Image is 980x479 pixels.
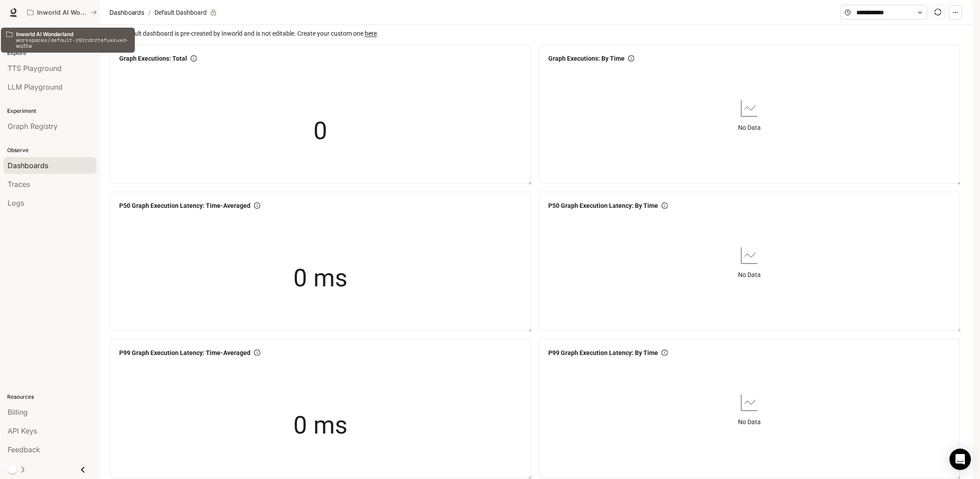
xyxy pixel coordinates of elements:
[662,350,668,356] span: info-circle
[548,54,625,63] span: Graph Executions: By Time
[148,8,151,17] span: /
[738,270,761,280] article: No Data
[293,406,347,444] span: 0 ms
[313,111,327,150] span: 0
[109,29,966,38] span: This default dashboard is pre-created by Inworld and is not editable. Create your custom one .
[119,348,250,358] span: P99 Graph Execution Latency: Time-Averaged
[23,4,101,21] button: All workspaces
[107,7,146,18] button: Dashboards
[293,259,347,297] span: 0 ms
[119,201,250,211] span: P50 Graph Execution Latency: Time-Averaged
[548,201,658,211] span: P50 Graph Execution Latency: By Time
[548,348,658,358] span: P99 Graph Execution Latency: By Time
[109,7,144,18] span: Dashboards
[365,30,377,37] a: here
[738,417,761,427] article: No Data
[191,55,197,62] span: info-circle
[153,4,209,21] article: Default Dashboard
[628,55,634,62] span: info-circle
[254,202,260,209] span: info-circle
[662,202,668,209] span: info-circle
[254,350,260,356] span: info-circle
[738,123,761,132] article: No Data
[950,449,971,470] div: Open Intercom Messenger
[16,31,129,37] p: Inworld AI Wonderland
[37,9,87,17] p: Inworld AI Wonderland
[16,37,129,49] p: workspaces/default-z9irdrztefuxkuxd-wq31w
[119,54,187,63] span: Graph Executions: Total
[934,8,942,16] span: sync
